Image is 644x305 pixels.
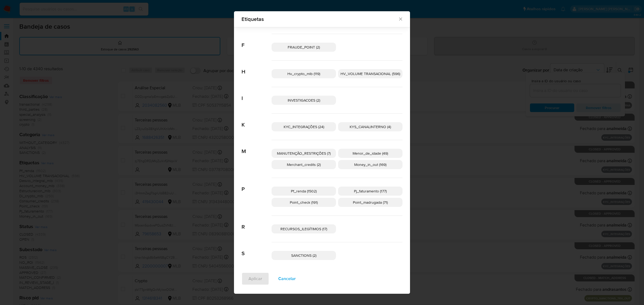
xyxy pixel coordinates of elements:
[271,272,303,285] button: Cancelar
[241,16,398,22] span: Etiquetas
[291,188,317,194] span: Pf_renda (1502)
[241,216,272,230] span: R
[272,122,336,131] div: KYC_INTEGRAÇÕES (24)
[287,71,320,76] span: Hv_crypto_mlb (119)
[338,122,402,131] div: KYS_CANALINTERNO (4)
[241,178,272,192] span: P
[280,226,327,232] span: RECURSOS_ILEGÍTIMOS (17)
[272,69,336,78] div: Hv_crypto_mlb (119)
[353,151,388,156] span: Menor_de_idade (49)
[241,87,272,102] span: I
[241,34,272,49] span: F
[272,149,336,158] div: MANUTENÇÃO_RESTRIÇÕES (7)
[354,188,387,194] span: Pj_faturamento (177)
[284,124,324,129] span: KYC_INTEGRAÇÕES (24)
[338,149,402,158] div: Menor_de_idade (49)
[272,187,336,196] div: Pf_renda (1502)
[338,198,402,207] div: Point_madrugada (71)
[338,69,402,78] div: HV_VOLUME TRANSACIONAL (596)
[241,242,272,257] span: S
[278,273,296,285] span: Cancelar
[354,162,386,167] span: Money_in_out (169)
[241,61,272,75] span: H
[291,253,316,258] span: SANCTIONS (2)
[272,160,336,169] div: Merchant_credits (2)
[288,44,320,50] span: FRAUDE_POINT (2)
[241,140,272,155] span: M
[272,251,336,260] div: SANCTIONS (2)
[287,162,321,167] span: Merchant_credits (2)
[290,200,318,205] span: Point_check (191)
[338,160,402,169] div: Money_in_out (169)
[272,198,336,207] div: Point_check (191)
[272,43,336,52] div: FRAUDE_POINT (2)
[350,124,391,129] span: KYS_CANALINTERNO (4)
[277,151,331,156] span: MANUTENÇÃO_RESTRIÇÕES (7)
[272,224,336,233] div: RECURSOS_ILEGÍTIMOS (17)
[272,96,336,105] div: INVESTIGACOES (2)
[341,71,400,76] span: HV_VOLUME TRANSACIONAL (596)
[398,16,403,21] button: Fechar
[353,200,388,205] span: Point_madrugada (71)
[288,98,320,103] span: INVESTIGACOES (2)
[338,187,402,196] div: Pj_faturamento (177)
[241,114,272,128] span: K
